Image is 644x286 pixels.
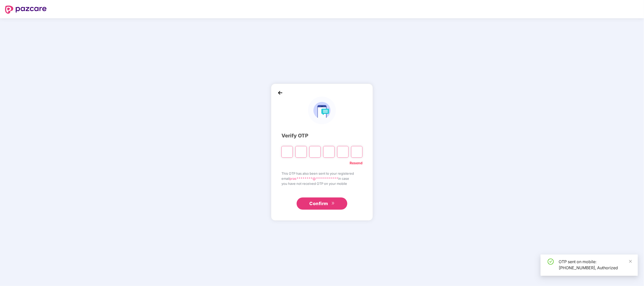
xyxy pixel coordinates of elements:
[323,146,335,158] input: Digit 4
[276,89,284,97] img: back_icon
[309,200,328,207] span: Confirm
[308,97,336,124] img: logo
[309,146,321,158] input: Digit 3
[281,171,363,176] span: This OTP has also been sent to your registered
[337,146,349,158] input: Digit 5
[351,146,363,158] input: Digit 6
[350,160,363,166] a: Resend
[559,259,632,271] div: OTP sent on mobile: [PHONE_NUMBER], Authorized
[629,260,632,263] span: close
[281,181,363,186] span: you have not received OTP on your mobile
[548,259,554,265] span: check-circle
[281,132,363,140] div: Verify OTP
[297,198,347,210] button: Confirmdouble-right
[281,176,363,181] span: email in case
[5,6,47,14] img: logo
[295,146,307,158] input: Digit 2
[331,202,335,206] span: double-right
[281,146,293,158] input: Please enter verification code. Digit 1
